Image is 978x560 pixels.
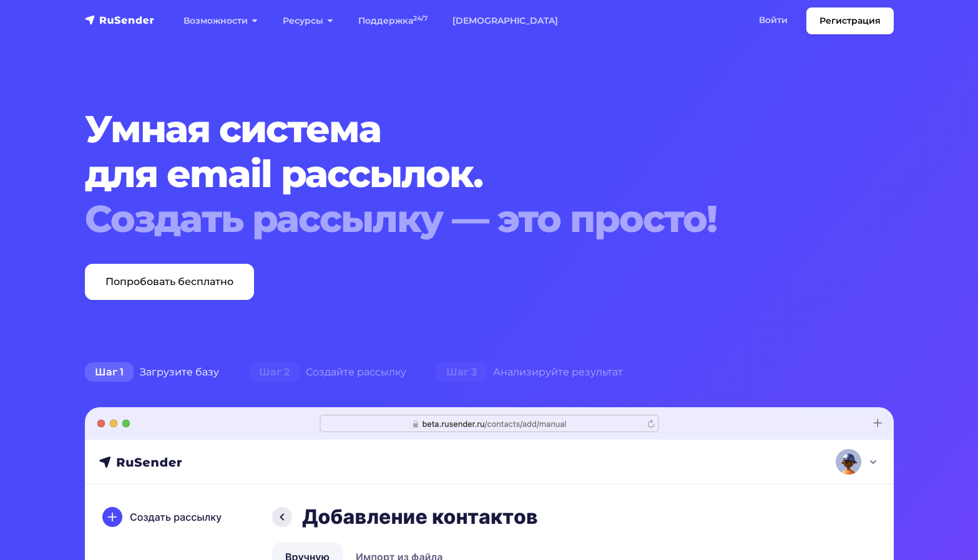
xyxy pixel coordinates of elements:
a: Войти [746,7,800,33]
sup: 24/7 [413,14,428,22]
a: Поддержка24/7 [346,8,440,34]
a: Регистрация [806,7,894,34]
a: Ресурсы [270,8,346,34]
span: Шаг 2 [249,362,300,382]
span: Шаг 1 [85,362,134,382]
div: Создать рассылку — это просто! [85,196,825,241]
div: Создайте рассылку [234,360,421,385]
a: Возможности [171,8,270,34]
a: Попробовать бесплатно [85,264,254,300]
a: [DEMOGRAPHIC_DATA] [440,8,570,34]
h1: Умная система для email рассылок. [85,107,825,241]
img: RuSender [85,14,155,26]
div: Анализируйте результат [421,360,638,385]
div: Загрузите базу [70,360,234,385]
span: Шаг 3 [436,362,487,382]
